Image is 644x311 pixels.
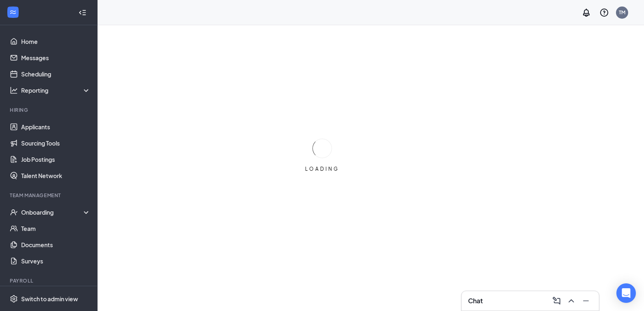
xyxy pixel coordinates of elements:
button: Minimize [579,294,592,307]
div: Hiring [10,107,89,113]
button: ChevronUp [565,294,578,307]
div: TM [619,9,625,16]
div: LOADING [302,165,343,172]
svg: Minimize [581,296,591,306]
div: Payroll [10,277,89,284]
a: Surveys [21,253,91,269]
a: Talent Network [21,167,91,184]
div: Reporting [21,86,91,94]
a: Messages [21,50,91,66]
svg: ChevronUp [566,296,576,306]
div: Switch to admin view [21,295,78,303]
svg: Settings [10,295,18,303]
h3: Chat [468,296,483,305]
button: ComposeMessage [550,294,563,307]
a: Home [21,33,91,50]
div: Open Intercom Messenger [616,283,636,303]
svg: Notifications [581,8,591,17]
div: Team Management [10,192,89,199]
a: Team [21,220,91,237]
svg: Collapse [78,9,87,17]
a: Documents [21,237,91,253]
div: Onboarding [21,208,84,216]
svg: QuestionInfo [599,8,609,17]
svg: Analysis [10,86,18,94]
svg: ComposeMessage [552,296,562,306]
svg: WorkstreamLogo [9,8,17,16]
svg: UserCheck [10,208,18,216]
a: Applicants [21,119,91,135]
a: Sourcing Tools [21,135,91,151]
a: Scheduling [21,66,91,82]
a: Job Postings [21,151,91,167]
